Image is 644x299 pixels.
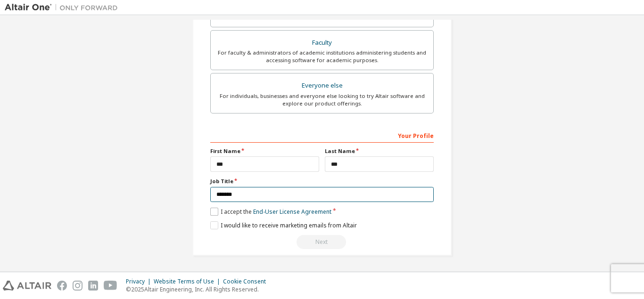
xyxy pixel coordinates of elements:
[216,79,428,92] div: Everyone else
[126,285,272,293] p: © 2025 Altair Engineering, Inc. All Rights Reserved.
[88,281,98,291] img: linkedin.svg
[210,221,357,229] label: I would like to receive marketing emails from Altair
[325,147,434,155] label: Last Name
[216,92,428,107] div: For individuals, businesses and everyone else looking to try Altair software and explore our prod...
[210,208,331,216] label: I accept the
[154,278,223,285] div: Website Terms of Use
[73,281,83,291] img: instagram.svg
[57,281,67,291] img: facebook.svg
[126,278,154,285] div: Privacy
[210,178,434,185] label: Job Title
[223,278,272,285] div: Cookie Consent
[3,281,51,291] img: altair_logo.svg
[210,235,434,249] div: Read and acccept EULA to continue
[253,208,331,216] a: End-User License Agreement
[216,49,428,64] div: For faculty & administrators of academic institutions administering students and accessing softwa...
[104,281,117,291] img: youtube.svg
[210,128,434,143] div: Your Profile
[216,36,428,49] div: Faculty
[5,3,123,12] img: Altair One
[210,147,319,155] label: First Name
